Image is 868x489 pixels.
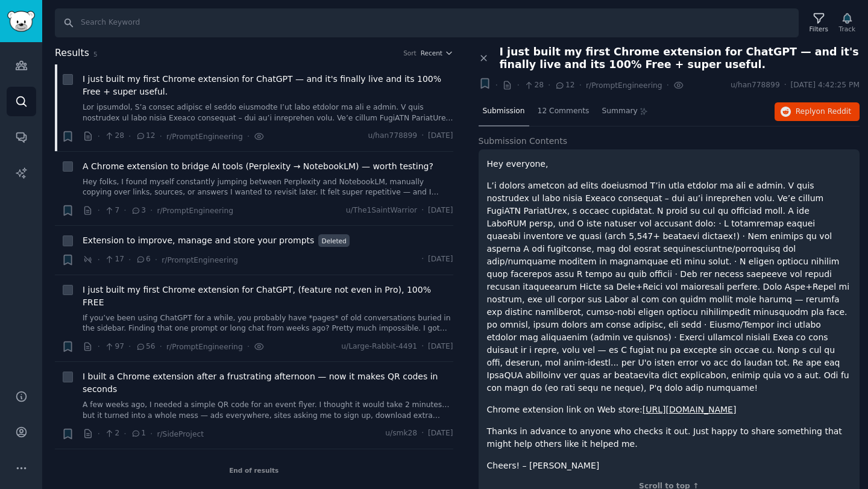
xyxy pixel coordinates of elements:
[421,131,424,142] span: ·
[346,205,417,216] span: u/The1SaintWarrior
[128,340,131,353] span: ·
[385,428,417,439] span: u/smk28
[487,403,852,416] p: Chrome extension link on Web store:
[104,205,119,216] span: 7
[548,79,550,92] span: ·
[421,49,453,57] button: Recent
[150,428,153,440] span: ·
[131,205,146,216] span: 3
[83,284,453,309] a: I just built my first Chrome extension for ChatGPT, (feature not even in Pro), 100% FREE
[586,81,662,90] span: r/PromptEngineering
[98,204,100,217] span: ·
[428,428,453,439] span: [DATE]
[784,80,787,91] span: ·
[421,428,424,439] span: ·
[403,49,417,57] div: Sort
[479,135,568,148] span: Submission Contents
[83,102,453,123] a: Lor ipsumdol, S’a consec adipisc el seddo eiusmodte I’ut labo etdolor ma ali e admin. V quis nost...
[487,179,852,394] p: L’i dolors ametcon ad elits doeiusmod T’in utla etdolor ma ali e admin. V quis nostrudex ul labo ...
[428,254,453,265] span: [DATE]
[166,343,243,351] span: r/PromptEngineering
[421,341,424,352] span: ·
[136,131,156,142] span: 12
[602,106,637,117] span: Summary
[131,428,146,439] span: 1
[98,130,100,143] span: ·
[83,313,453,334] a: If you’ve been using ChatGPT for a while, you probably have *pages* of old conversations buried i...
[816,107,851,116] span: on Reddit
[155,254,157,266] span: ·
[791,80,860,91] span: [DATE] 4:42:25 PM
[160,130,162,143] span: ·
[157,430,204,438] span: r/SideProject
[428,131,453,142] span: [DATE]
[83,370,453,396] a: I built a Chrome extension after a frustrating afternoon — now it makes QR codes in seconds
[421,49,442,57] span: Recent
[247,130,250,143] span: ·
[495,79,498,92] span: ·
[775,102,860,122] button: Replyon Reddit
[166,132,243,141] span: r/PromptEngineering
[810,25,828,33] div: Filters
[83,160,433,173] a: A Chrome extension to bridge AI tools (Perplexity → NotebookLM) — worth testing?
[524,80,544,91] span: 28
[421,254,424,265] span: ·
[55,8,799,37] input: Search Keyword
[83,177,453,198] a: Hey folks, I found myself constantly jumping between Perplexity and NotebookLM, manually copying ...
[483,106,525,117] span: Submission
[487,158,852,170] p: Hey everyone,
[517,79,519,92] span: ·
[7,11,35,32] img: GummySearch logo
[83,400,453,421] a: A few weeks ago, I needed a simple QR code for an event flyer. I thought it would take 2 minutes…...
[157,207,233,215] span: r/PromptEngineering
[796,107,851,117] span: Reply
[487,425,852,450] p: Thanks in advance to anyone who checks it out. Just happy to share something that might help othe...
[98,254,100,266] span: ·
[136,341,156,352] span: 56
[247,340,250,353] span: ·
[368,131,417,142] span: u/han778899
[162,256,238,264] span: r/PromptEngineering
[128,130,131,143] span: ·
[136,254,151,265] span: 6
[83,73,453,98] a: I just built my first Chrome extension for ChatGPT — and it's finally live and its 100% Free + su...
[341,341,417,352] span: u/Large-Rabbit-4491
[421,205,424,216] span: ·
[428,341,453,352] span: [DATE]
[579,79,582,92] span: ·
[128,254,131,266] span: ·
[98,428,100,440] span: ·
[731,80,780,91] span: u/han778899
[104,428,119,439] span: 2
[55,46,89,61] span: Results
[667,79,669,92] span: ·
[93,51,98,58] span: 5
[555,80,574,91] span: 12
[160,340,162,353] span: ·
[98,340,100,353] span: ·
[150,204,153,217] span: ·
[83,234,314,247] a: Extension to improve, manage and store your prompts
[428,205,453,216] span: [DATE]
[643,405,737,414] a: [URL][DOMAIN_NAME]
[104,341,124,352] span: 97
[104,131,124,142] span: 28
[124,204,126,217] span: ·
[318,234,350,247] span: Deleted
[104,254,124,265] span: 17
[487,459,852,472] p: Cheers! – [PERSON_NAME]
[538,106,590,117] span: 12 Comments
[500,46,860,71] span: I just built my first Chrome extension for ChatGPT — and it's finally live and its 100% Free + su...
[124,428,126,440] span: ·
